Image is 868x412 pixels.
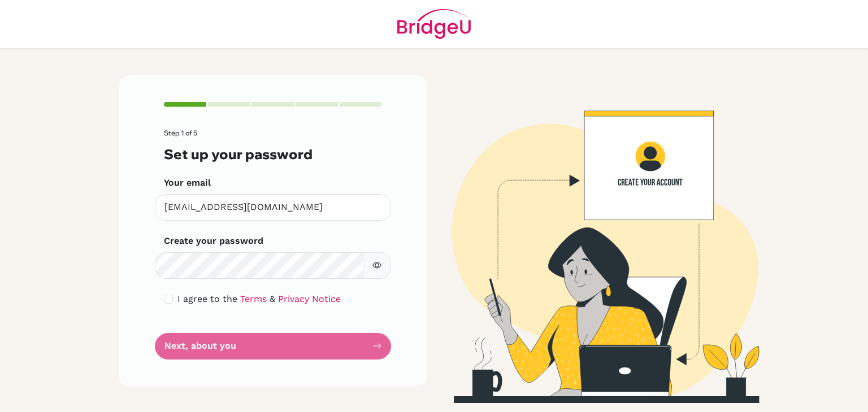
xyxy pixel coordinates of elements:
[164,234,263,248] label: Create your password
[177,293,237,304] span: I agree to the
[155,194,391,221] input: Insert your email*
[164,129,197,137] span: Step 1 of 5
[270,293,275,304] span: &
[278,293,341,304] a: Privacy Notice
[164,176,211,190] label: Your email
[164,146,382,163] h3: Set up your password
[240,293,267,304] a: Terms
